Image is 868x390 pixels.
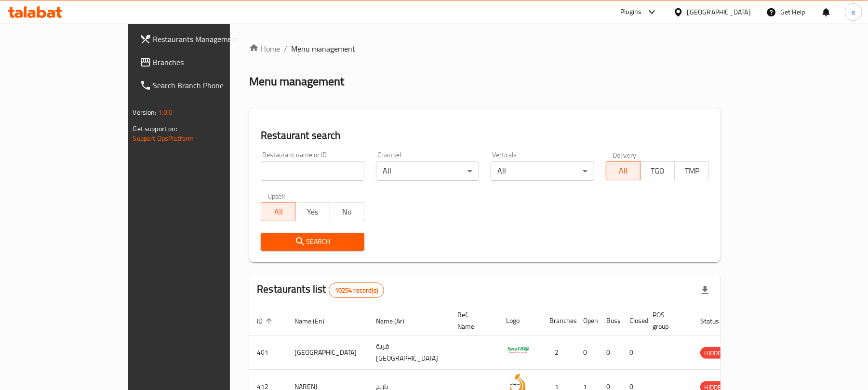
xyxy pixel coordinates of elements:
[299,205,326,219] span: Yes
[622,306,645,336] th: Closed
[506,338,530,363] img: Spicy Village
[132,27,273,51] a: Restaurants Management
[599,306,622,336] th: Busy
[132,74,273,97] a: Search Branch Phone
[249,74,344,89] h2: Menu management
[640,161,675,180] button: TGO
[674,161,709,180] button: TMP
[294,315,337,327] span: Name (En)
[700,315,732,327] span: Status
[687,7,751,17] div: [GEOGRAPHIC_DATA]
[287,336,368,370] td: [GEOGRAPHIC_DATA]
[644,164,671,178] span: TGO
[542,336,575,370] td: 2
[153,80,266,91] span: Search Branch Phone
[852,7,855,17] span: a
[575,306,599,336] th: Open
[261,233,364,251] button: Search
[265,205,292,219] span: All
[153,56,266,68] span: Branches
[329,286,384,295] span: 10254 record(s)
[132,51,273,74] a: Branches
[257,315,275,327] span: ID
[267,192,285,199] label: Upsell
[376,161,480,181] div: All
[457,309,487,332] span: Ref. Name
[599,336,622,370] td: 0
[153,33,266,45] span: Restaurants Management
[261,128,709,143] h2: Restaurant search
[330,202,364,221] button: No
[610,164,637,178] span: All
[620,6,641,18] div: Plugins
[291,43,355,54] span: Menu management
[249,43,721,54] nav: breadcrumb
[268,236,357,248] span: Search
[133,106,157,119] span: Version:
[284,43,287,54] li: /
[261,202,295,221] button: All
[158,106,173,119] span: 1.0.0
[376,315,417,327] span: Name (Ar)
[329,282,384,298] div: Total records count
[542,306,575,336] th: Branches
[575,336,599,370] td: 0
[700,348,729,359] span: HIDDEN
[498,306,542,336] th: Logo
[679,164,705,178] span: TMP
[261,161,364,181] input: Search for restaurant name or ID..
[257,282,384,298] h2: Restaurants list
[334,205,361,219] span: No
[622,336,645,370] td: 0
[295,202,330,221] button: Yes
[133,132,194,145] a: Support.OpsPlatform
[653,309,681,332] span: POS group
[491,161,594,181] div: All
[613,151,637,158] label: Delivery
[368,336,450,370] td: قرية [GEOGRAPHIC_DATA]
[606,161,641,180] button: All
[133,122,177,135] span: Get support on:
[694,279,717,302] div: Export file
